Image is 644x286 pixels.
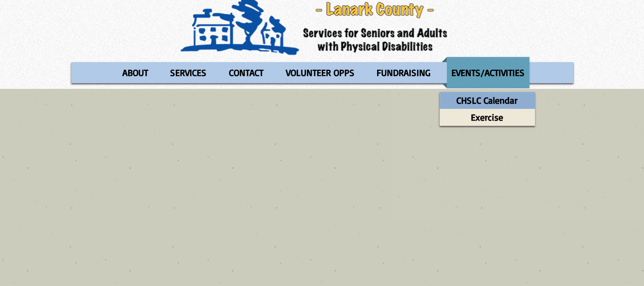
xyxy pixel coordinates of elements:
[442,57,534,88] a: EVENTS/ACTIVITIES
[440,92,535,109] a: CHSLC Calendar
[440,109,535,126] a: Exercise
[276,57,364,88] a: VOLUNTEER OPPS
[372,57,435,88] p: FUNDRAISING
[452,92,522,109] p: CHSLC Calendar
[367,57,439,88] a: FUNDRAISING
[118,57,153,88] p: ABOUT
[71,57,573,88] nav: Site
[466,109,508,126] p: Exercise
[160,57,216,88] a: SERVICES
[447,57,529,88] p: EVENTS/ACTIVITIES
[224,57,268,88] p: CONTACT
[165,57,211,88] p: SERVICES
[219,57,274,88] a: CONTACT
[281,57,359,88] p: VOLUNTEER OPPS
[112,57,158,88] a: ABOUT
